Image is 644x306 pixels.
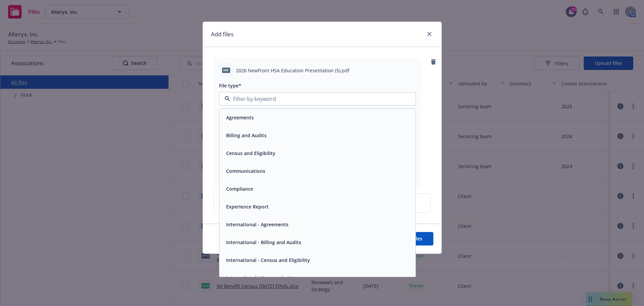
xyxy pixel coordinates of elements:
[226,239,301,246] button: International - Billing and Audits
[226,257,310,264] button: International - Census and Eligibility
[226,185,253,192] button: Compliance
[214,193,431,213] div: Upload new files
[211,30,234,39] h1: Add files
[222,68,230,73] span: pdf
[226,114,254,121] button: Agreements
[226,274,300,281] button: International - Communications
[219,82,241,89] span: File type*
[425,30,433,38] a: close
[226,167,265,175] button: Communications
[226,221,288,228] button: International - Agreements
[429,58,437,66] a: remove
[226,150,275,157] button: Census and Eligibility
[226,132,267,139] button: Billing and Audits
[230,95,402,103] input: Filter by keyword
[226,203,269,210] button: Experience Report
[236,67,349,74] span: 2026 Newfront HSA Education Presentation (5).pdf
